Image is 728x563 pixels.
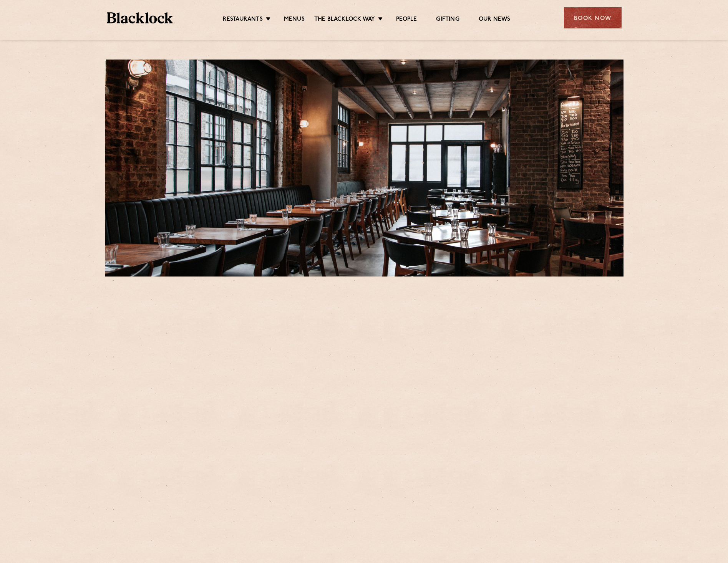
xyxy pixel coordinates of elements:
[564,7,622,28] div: Book Now
[396,16,417,24] a: People
[479,16,511,24] a: Our News
[284,16,305,24] a: Menus
[107,12,173,23] img: BL_Textured_Logo-footer-cropped.svg
[436,16,459,24] a: Gifting
[223,16,263,24] a: Restaurants
[314,16,375,24] a: The Blacklock Way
